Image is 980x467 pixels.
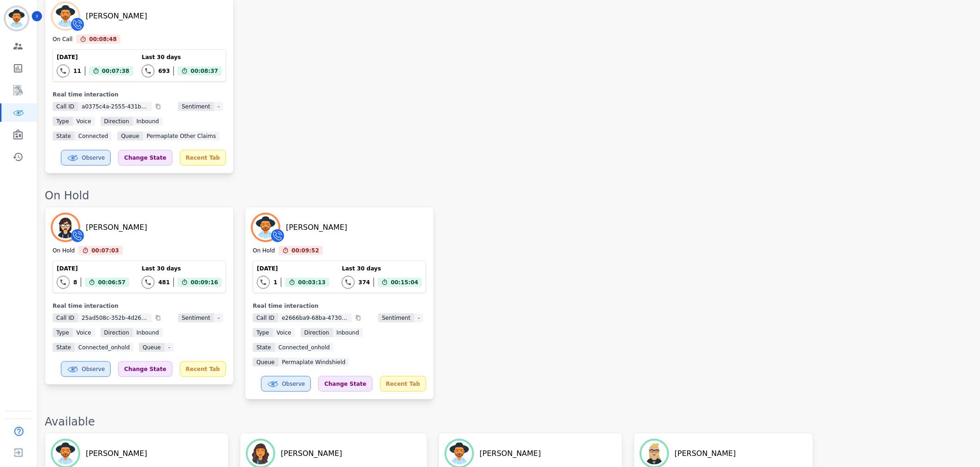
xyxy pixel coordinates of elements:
[61,361,111,377] button: Observe
[273,279,277,286] div: 1
[53,343,75,352] span: State
[102,66,130,76] span: 00:07:38
[190,66,218,76] span: 00:08:37
[89,35,117,44] span: 00:08:48
[118,361,172,377] div: Change State
[73,328,95,337] span: voice
[273,328,295,337] span: voice
[53,441,78,467] img: Avatar
[641,441,667,467] img: Avatar
[253,302,426,310] div: Real time interaction
[253,313,278,323] span: Call ID
[53,91,226,98] div: Real time interaction
[53,102,78,111] span: Call ID
[214,102,223,111] span: -
[180,361,226,377] div: Recent Tab
[253,215,279,240] img: Avatar
[342,265,422,272] div: Last 30 days
[380,376,426,392] div: Recent Tab
[286,222,347,233] div: [PERSON_NAME]
[53,215,78,240] img: Avatar
[391,278,418,287] span: 00:15:04
[178,313,214,323] span: Sentiment
[358,279,370,286] div: 374
[82,154,105,162] span: Observe
[298,278,326,287] span: 00:03:13
[86,222,147,233] div: [PERSON_NAME]
[86,448,147,459] div: [PERSON_NAME]
[73,117,95,126] span: voice
[291,246,319,255] span: 00:09:52
[45,188,971,203] div: On Hold
[214,313,223,323] span: -
[143,132,220,141] span: Permaplate Other Claims
[675,448,736,459] div: [PERSON_NAME]
[253,247,275,255] div: On Hold
[53,3,78,29] img: Avatar
[133,117,163,126] span: inbound
[253,343,275,352] span: State
[57,265,129,272] div: [DATE]
[73,279,77,286] div: 8
[301,328,333,337] span: Direction
[57,54,133,61] div: [DATE]
[165,343,174,352] span: -
[446,441,472,467] img: Avatar
[53,117,73,126] span: Type
[78,102,152,111] span: a0375c4a-2555-431b-bd1a-393f7012b10a
[281,448,342,459] div: [PERSON_NAME]
[275,343,333,352] span: connected_onhold
[282,380,305,388] span: Observe
[190,278,218,287] span: 00:09:16
[118,150,172,166] div: Change State
[142,54,222,61] div: Last 30 days
[53,36,72,44] div: On Call
[279,358,350,367] span: Permaplate Windshield
[73,67,81,75] div: 11
[142,265,222,272] div: Last 30 days
[61,150,111,166] button: Observe
[82,365,105,373] span: Observe
[6,7,28,30] img: Bordered avatar
[180,150,226,166] div: Recent Tab
[261,376,311,392] button: Observe
[78,313,152,323] span: 25ad508c-352b-4d26-bda2-8e9f15dbe53d
[101,328,133,337] span: Direction
[86,11,147,22] div: [PERSON_NAME]
[53,132,75,141] span: State
[248,441,273,467] img: Avatar
[53,302,226,310] div: Real time interaction
[101,117,133,126] span: Direction
[158,67,170,75] div: 693
[45,414,971,429] div: Available
[318,376,372,392] div: Change State
[91,246,119,255] span: 00:07:03
[133,328,163,337] span: inbound
[253,358,278,367] span: Queue
[257,265,329,272] div: [DATE]
[253,328,273,337] span: Type
[158,279,170,286] div: 481
[139,343,164,352] span: Queue
[278,313,352,323] span: e2666ba9-68ba-4730-8b30-0815264033df
[75,343,133,352] span: connected_onhold
[53,313,78,323] span: Call ID
[75,132,112,141] span: connected
[414,313,423,323] span: -
[53,247,75,255] div: On Hold
[333,328,363,337] span: inbound
[178,102,214,111] span: Sentiment
[480,448,541,459] div: [PERSON_NAME]
[53,328,73,337] span: Type
[378,313,414,323] span: Sentiment
[98,278,125,287] span: 00:06:57
[117,132,143,141] span: Queue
